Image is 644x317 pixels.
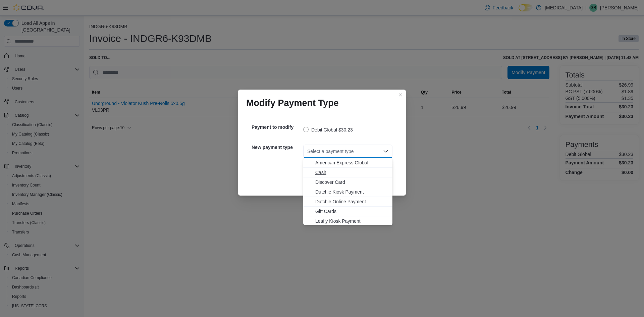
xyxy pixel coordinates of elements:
label: Debit Global $30.23 [303,126,353,134]
button: Leafly Kiosk Payment [303,216,392,226]
span: Gift Cards [315,208,388,215]
span: American Express Global [315,159,388,166]
span: Dutchie Kiosk Payment [315,189,388,195]
h1: Modify Payment Type [246,98,339,108]
h5: New payment type [252,141,302,154]
button: Gift Cards [303,207,392,216]
button: Close list of options [383,149,388,154]
button: Dutchie Online Payment [303,197,392,207]
button: Closes this modal window [396,91,405,99]
span: Cash [315,169,388,176]
button: American Express Global [303,158,392,168]
input: Accessible screen reader label [307,147,308,155]
span: Leafly Kiosk Payment [315,218,388,224]
span: Dutchie Online Payment [315,198,388,205]
h5: Payment to modify [252,120,302,134]
span: Discover Card [315,179,388,186]
div: Choose from the following options [303,158,392,275]
button: Dutchie Kiosk Payment [303,187,392,197]
button: Cash [303,168,392,177]
button: Discover Card [303,177,392,187]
